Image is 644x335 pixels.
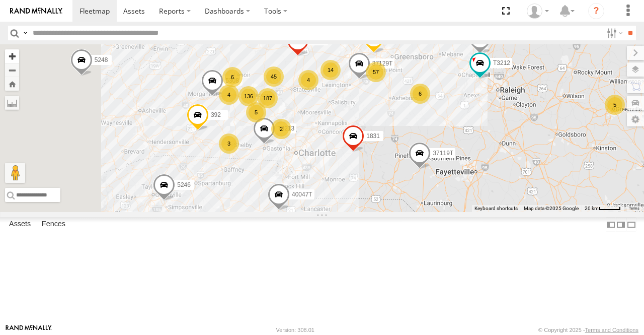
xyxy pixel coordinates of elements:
[6,325,52,335] a: Visit our Website
[276,327,314,333] div: Version: 308.01
[271,119,291,139] div: 2
[21,26,29,40] label: Search Query
[493,59,510,66] span: T3212
[5,63,19,77] button: Zoom out
[366,132,380,139] span: 1831
[629,207,639,211] a: Terms (opens in new tab)
[433,149,453,156] span: 37119T
[211,111,221,118] span: 392
[616,217,626,232] label: Dock Summary Table to the Right
[585,327,638,333] a: Terms and Conditions
[37,218,70,232] label: Fences
[605,95,625,115] div: 5
[238,86,259,106] div: 136
[606,217,616,232] label: Dock Summary Table to the Left
[538,327,638,333] div: © Copyright 2025 -
[626,217,636,232] label: Hide Summary Table
[603,26,624,40] label: Search Filter Options
[4,218,36,232] label: Assets
[219,85,239,105] div: 4
[258,88,278,108] div: 187
[298,70,318,90] div: 4
[95,56,108,63] span: 5248
[585,206,599,211] span: 20 km
[588,3,604,19] i: ?
[524,206,579,211] span: Map data ©2025 Google
[372,59,393,66] span: 37129T
[5,77,19,91] button: Zoom Home
[219,133,239,154] div: 3
[10,8,62,15] img: rand-logo.svg
[292,191,312,198] span: 40047T
[582,205,624,212] button: Map Scale: 20 km per 40 pixels
[5,163,25,183] button: Drag Pegman onto the map to open Street View
[366,62,386,82] div: 57
[627,112,644,126] label: Map Settings
[320,60,341,80] div: 14
[222,67,243,87] div: 6
[5,96,19,110] label: Measure
[474,205,518,212] button: Keyboard shortcuts
[177,181,191,188] span: 5246
[5,49,19,63] button: Zoom in
[264,66,284,87] div: 45
[523,4,552,19] div: Brian Winn
[246,102,266,122] div: 5
[410,84,430,104] div: 6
